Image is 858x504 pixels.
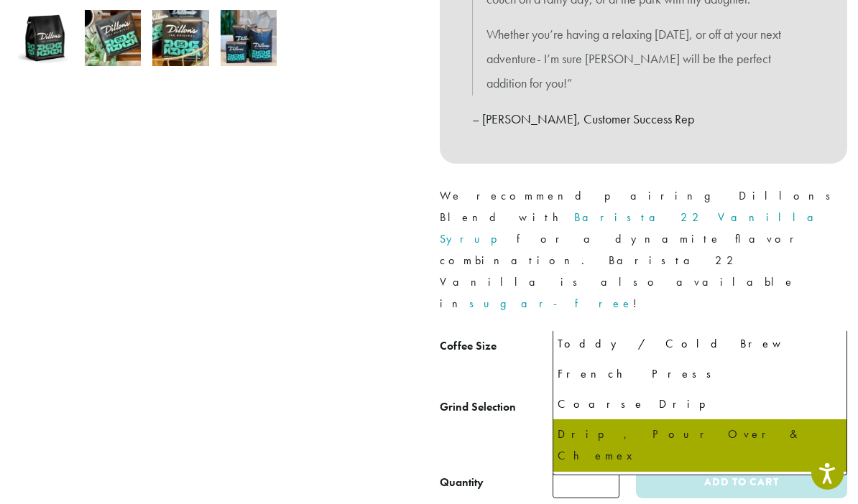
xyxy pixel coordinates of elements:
div: French Press [558,363,842,385]
a: Barista 22 Vanilla Syrup [440,210,825,246]
p: – [PERSON_NAME], Customer Success Rep [472,107,815,131]
label: Grind Selection [440,397,553,418]
img: Dillons - Image 3 [152,10,209,67]
a: sugar-free [469,296,633,311]
label: Coffee Size [440,336,553,357]
img: Dillons - Image 2 [85,10,142,67]
img: Dillons [17,10,73,67]
img: Dillons - Image 4 [221,10,277,67]
p: Whether you’re having a relaxing [DATE], or off at your next adventure- I’m sure [PERSON_NAME] wi... [486,22,801,95]
div: Toddy / Cold Brew [558,333,842,355]
div: Coarse Drip [558,393,842,415]
input: Product quantity [553,466,619,498]
div: Quantity [440,474,484,491]
p: We recommend pairing Dillons Blend with for a dynamite flavor combination. Barista 22 Vanilla is ... [440,185,847,314]
button: Add to cart [636,466,847,498]
div: Drip, Pour Over & Chemex [558,424,842,467]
